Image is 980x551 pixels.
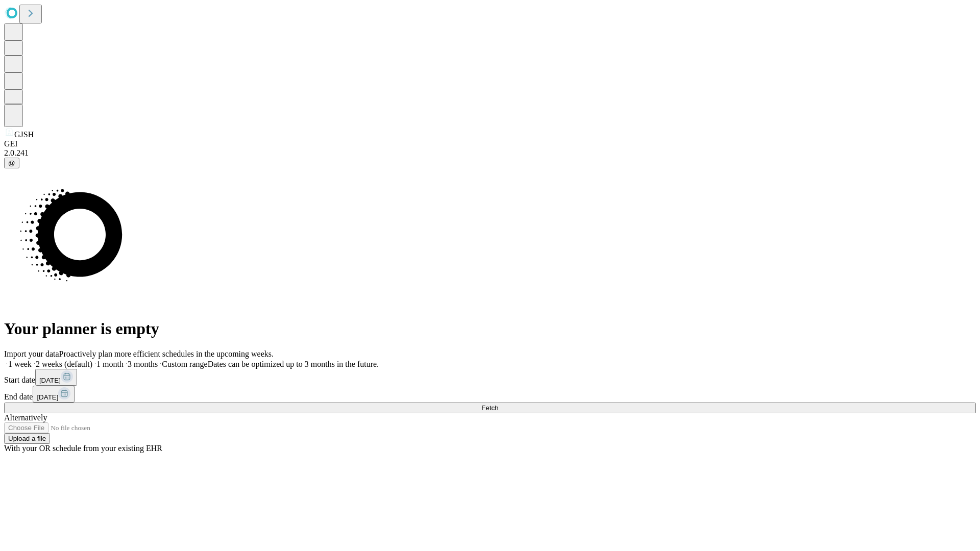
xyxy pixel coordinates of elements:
button: @ [4,158,19,168]
button: [DATE] [33,386,75,403]
span: Dates can be optimized up to 3 months in the future. [208,360,379,368]
span: GJSH [14,130,34,139]
span: [DATE] [39,377,61,384]
h1: Your planner is empty [4,319,976,338]
div: 2.0.241 [4,148,976,158]
span: [DATE] [37,393,58,401]
span: With your OR schedule from your existing EHR [4,444,162,453]
span: 1 week [8,360,32,368]
button: Upload a file [4,433,50,444]
span: Alternatively [4,413,47,422]
div: End date [4,386,976,403]
span: Custom range [162,360,207,368]
span: 2 weeks (default) [36,360,92,368]
span: Fetch [481,404,498,412]
button: [DATE] [35,369,77,386]
span: 1 month [96,360,124,368]
div: Start date [4,369,976,386]
span: Import your data [4,349,59,358]
span: Proactively plan more efficient schedules in the upcoming weeks. [59,349,274,358]
span: 3 months [128,360,158,368]
span: @ [8,159,15,167]
button: Fetch [4,403,976,413]
div: GEI [4,139,976,148]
